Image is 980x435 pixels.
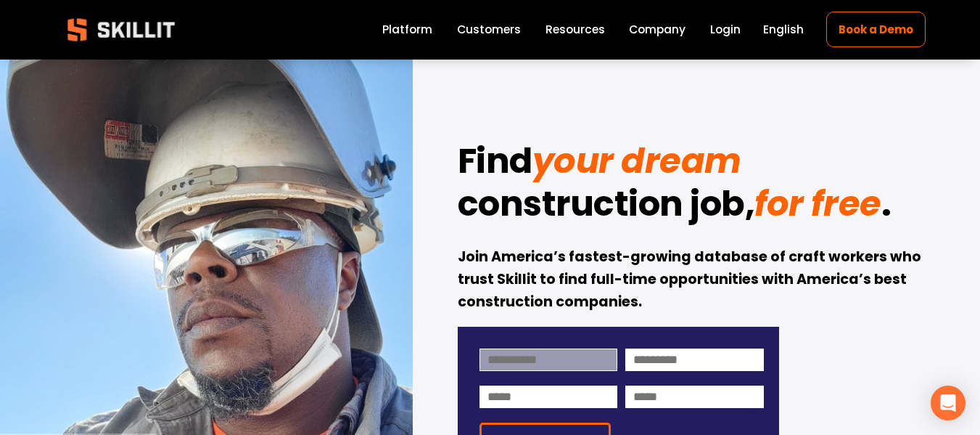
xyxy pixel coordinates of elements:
[545,20,605,40] a: folder dropdown
[931,386,965,420] div: Open Intercom Messenger
[382,20,432,40] a: Platform
[55,8,187,52] img: Skillit
[763,21,804,38] span: English
[458,247,924,311] strong: Join America’s fastest-growing database of craft workers who trust Skillit to find full-time oppo...
[881,179,892,228] strong: .
[458,137,532,185] strong: Find
[710,20,741,40] a: Login
[629,20,685,40] a: Company
[754,179,881,228] em: for free
[763,20,804,40] div: language picker
[457,20,521,40] a: Customers
[826,12,925,47] a: Book a Demo
[458,179,755,228] strong: construction job,
[532,137,741,185] em: your dream
[545,21,605,38] span: Resources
